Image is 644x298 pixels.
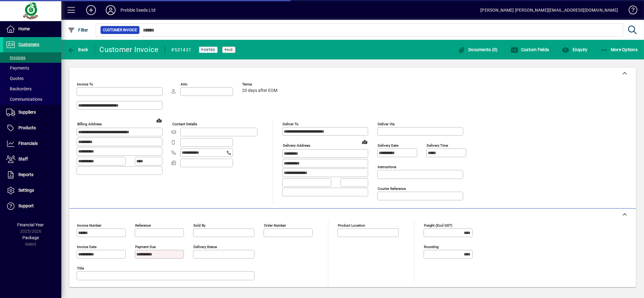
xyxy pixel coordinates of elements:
span: Back [68,47,88,52]
span: 20 days after EOM [242,88,277,93]
mat-label: Deliver via [378,122,394,126]
mat-label: Attn [181,82,187,86]
a: Financials [3,136,61,151]
mat-label: Invoice date [77,245,97,249]
a: View on map [154,115,164,125]
span: Documents (0) [458,47,498,52]
a: Staff [3,152,61,167]
a: Backorders [3,84,61,94]
span: Posted [201,48,215,52]
a: Invoices [3,52,61,63]
mat-label: Delivery date [378,143,398,148]
div: #531431 [171,45,192,55]
span: Terms [242,82,279,86]
span: Financial Year [17,222,44,227]
a: View on map [360,137,370,147]
span: Filter [68,28,88,32]
span: Products [18,125,36,130]
span: Suppliers [18,110,36,115]
span: More Options [600,47,638,52]
button: Profile [101,5,120,16]
a: Reports [3,167,61,183]
span: Settings [18,188,34,193]
button: Back [66,44,90,55]
mat-label: Title [77,266,84,270]
mat-label: Product location [338,223,365,228]
span: Quotes [6,76,24,81]
span: Invoices [6,55,25,60]
span: Customers [18,42,39,47]
a: Support [3,198,61,214]
mat-label: Order number [264,223,286,228]
span: Support [18,203,34,208]
button: Filter [66,25,90,36]
span: Backorders [6,86,32,91]
a: Communications [3,94,61,104]
a: Suppliers [3,105,61,120]
button: Documents (0) [456,44,499,55]
mat-label: Payment due [135,245,156,249]
mat-label: Courier Reference [378,187,406,191]
a: Products [3,120,61,136]
div: [PERSON_NAME] [PERSON_NAME][EMAIL_ADDRESS][DOMAIN_NAME] [480,5,618,15]
mat-label: Deliver To [283,122,299,126]
a: Quotes [3,73,61,84]
button: More Options [599,44,639,55]
a: Payments [3,63,61,73]
mat-label: Delivery time [427,143,448,148]
a: Home [3,21,61,37]
mat-label: Reference [135,223,151,228]
span: Package [22,235,39,240]
span: Home [18,26,30,31]
app-page-header-button: Back [61,44,95,55]
span: Customer Invoice [103,27,137,33]
mat-label: Rounding [424,245,439,249]
span: Paid [225,48,233,52]
span: Financials [18,141,38,146]
a: Knowledge Base [624,1,636,21]
mat-label: Instructions [378,165,396,169]
div: Customer Invoice [100,45,159,55]
span: Reports [18,172,33,177]
span: Staff [18,157,28,161]
span: Custom Fields [511,47,549,52]
span: Communications [6,97,42,102]
button: Add [81,5,101,16]
mat-label: Invoice To [77,82,93,86]
a: Settings [3,183,61,198]
span: Enquiry [562,47,587,52]
div: Prebble Seeds Ltd [120,5,155,15]
span: Payments [6,66,29,70]
mat-label: Sold by [193,223,205,228]
mat-label: Delivery status [193,245,217,249]
mat-label: Invoice number [77,223,101,228]
button: Custom Fields [509,44,551,55]
mat-label: Freight (excl GST) [424,223,452,228]
button: Enquiry [560,44,589,55]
